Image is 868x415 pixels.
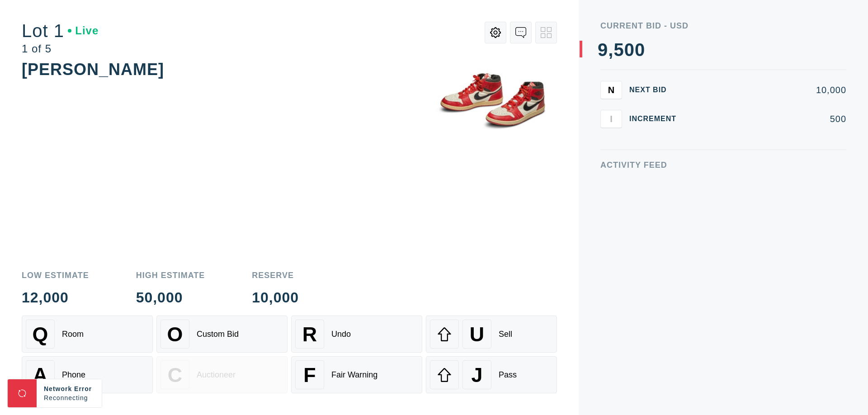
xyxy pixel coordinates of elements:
[499,370,517,380] div: Pass
[156,356,288,393] button: CAuctioneer
[470,323,484,346] span: U
[303,363,316,387] span: F
[629,86,684,94] div: Next Bid
[291,356,422,393] button: FFair Warning
[44,384,94,393] div: Network Error
[598,41,608,59] div: 9
[613,41,624,59] div: 5
[252,290,299,305] div: 10,000
[33,363,47,387] span: A
[22,43,99,54] div: 1 of 5
[610,113,613,124] span: I
[624,41,635,59] div: 0
[600,81,622,99] button: N
[44,393,94,402] div: Reconnecting
[499,330,512,339] div: Sell
[22,290,89,305] div: 12,000
[331,370,377,380] div: Fair Warning
[691,85,846,94] div: 10,000
[608,41,613,222] div: ,
[22,60,164,79] div: [PERSON_NAME]
[471,363,482,387] span: J
[291,316,422,353] button: RUndo
[62,330,84,339] div: Room
[136,290,205,305] div: 50,000
[167,323,183,346] span: O
[600,161,846,169] div: Activity Feed
[426,356,557,393] button: JPass
[252,271,299,279] div: Reserve
[608,85,614,95] span: N
[156,316,288,353] button: OCustom Bid
[691,114,846,123] div: 500
[600,22,846,30] div: Current Bid - USD
[426,316,557,353] button: USell
[22,271,89,279] div: Low Estimate
[22,356,153,393] button: APhone
[33,323,48,346] span: Q
[22,22,99,40] div: Lot 1
[197,370,236,380] div: Auctioneer
[62,370,85,380] div: Phone
[197,330,239,339] div: Custom Bid
[302,323,317,346] span: R
[635,41,645,59] div: 0
[331,330,351,339] div: Undo
[629,115,684,123] div: Increment
[22,316,153,353] button: QRoom
[68,25,99,36] div: Live
[168,363,182,387] span: C
[136,271,205,279] div: High Estimate
[600,110,622,128] button: I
